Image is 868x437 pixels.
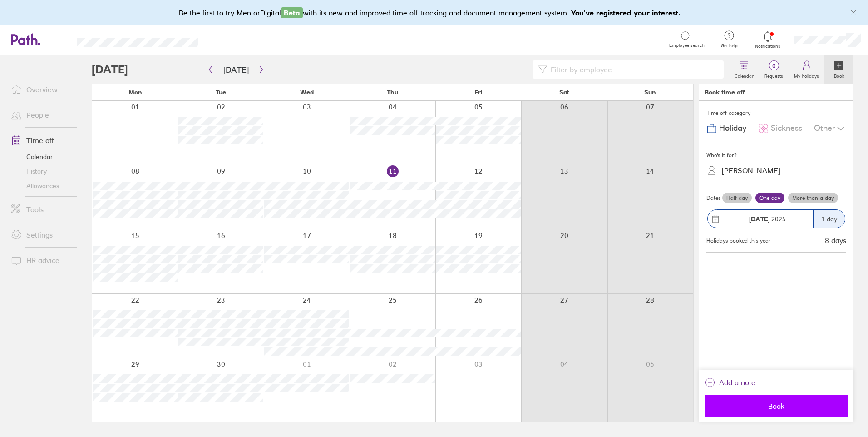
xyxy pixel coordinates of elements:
[789,71,824,79] label: My holidays
[4,106,77,124] a: People
[547,61,718,78] input: Filter by employee
[813,210,845,228] div: 1 day
[128,89,142,96] span: Mon
[706,106,846,120] div: Time off category
[4,149,77,164] a: Calendar
[722,166,780,175] div: [PERSON_NAME]
[706,149,846,162] div: Who's it for?
[300,89,314,96] span: Wed
[711,402,842,410] span: Book
[474,89,483,96] span: Fri
[788,193,838,204] label: More than a day
[753,44,783,49] span: Notifications
[706,205,846,233] button: [DATE] 20251 day
[179,7,690,18] div: Be the first to try MentorDigital with its new and improved time off tracking and document manage...
[729,71,759,79] label: Calendar
[771,124,802,133] span: Sickness
[223,35,246,43] div: Search
[722,193,752,204] label: Half day
[753,30,783,49] a: Notifications
[705,375,755,390] button: Add a note
[4,164,77,179] a: History
[814,120,846,137] div: Other
[825,236,846,244] div: 8 days
[829,71,850,79] label: Book
[755,193,784,204] label: One day
[729,55,759,84] a: Calendar
[706,238,771,244] div: Holidays booked this year
[216,62,256,77] button: [DATE]
[216,89,226,96] span: Tue
[559,89,569,96] span: Sat
[719,375,755,390] span: Add a note
[669,43,705,48] span: Employee search
[715,43,744,49] span: Get help
[824,55,853,84] a: Book
[759,62,789,70] span: 0
[749,215,769,223] strong: [DATE]
[789,55,824,84] a: My holidays
[4,80,77,99] a: Overview
[4,200,77,218] a: Tools
[644,89,656,96] span: Sun
[706,195,720,201] span: Dates
[749,215,786,223] span: 2025
[281,7,303,18] span: Beta
[705,89,745,96] div: Book time off
[759,55,789,84] a: 0Requests
[759,71,789,79] label: Requests
[4,226,77,244] a: Settings
[571,8,681,17] b: You've registered your interest.
[4,179,77,193] a: Allowances
[4,131,77,149] a: Time off
[4,251,77,269] a: HR advice
[719,124,746,133] span: Holiday
[387,89,398,96] span: Thu
[705,395,848,417] button: Book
